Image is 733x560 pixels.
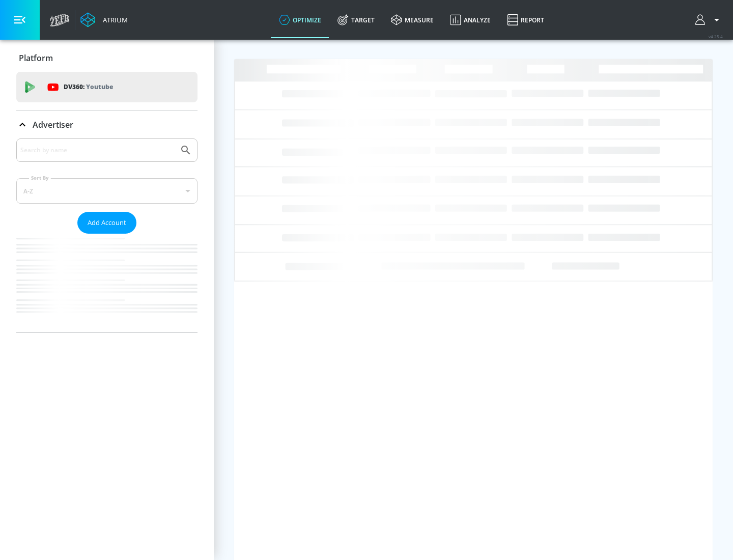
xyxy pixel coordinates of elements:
p: Advertiser [33,119,73,130]
p: DV360: [64,81,113,93]
a: Report [499,2,552,38]
a: Analyze [442,2,499,38]
input: Search by name [20,144,175,157]
a: Target [329,2,383,38]
div: Platform [16,44,198,72]
a: Atrium [80,12,128,27]
nav: list of Advertiser [16,234,198,332]
span: Add Account [88,217,126,229]
p: Youtube [86,81,113,92]
div: Advertiser [16,138,198,332]
div: Atrium [99,15,128,24]
p: Platform [19,52,53,64]
button: Add Account [77,212,136,234]
label: Sort By [29,175,51,181]
div: A-Z [16,178,198,204]
div: DV360: Youtube [16,72,198,102]
a: measure [383,2,442,38]
span: v 4.25.4 [709,34,723,39]
a: optimize [271,2,329,38]
div: Advertiser [16,110,198,139]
